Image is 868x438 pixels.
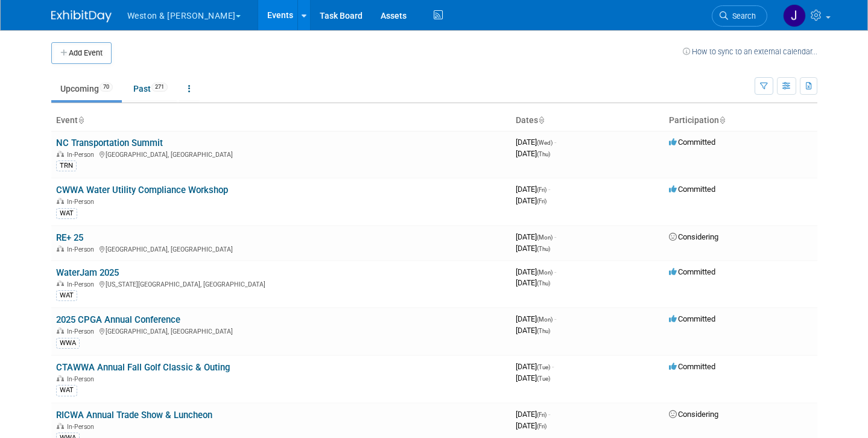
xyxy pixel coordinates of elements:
[537,234,553,241] span: (Mon)
[548,185,550,194] span: -
[78,115,84,125] a: Sort by Event Name
[56,290,77,301] div: WAT
[516,421,546,430] span: [DATE]
[664,110,817,131] th: Participation
[56,244,506,253] div: [GEOGRAPHIC_DATA], [GEOGRAPHIC_DATA]
[51,10,112,22] img: ExhibitDay
[56,208,77,219] div: WAT
[56,362,230,373] a: CTAWWA Annual Fall Golf Classic & Outing
[537,139,553,146] span: (Wed)
[516,314,556,323] span: [DATE]
[51,42,112,64] button: Add Event
[56,138,163,148] a: NC Transportation Summit
[516,149,550,158] span: [DATE]
[51,110,511,131] th: Event
[56,232,83,243] a: RE+ 25
[669,314,715,323] span: Committed
[554,138,556,147] span: -
[537,246,550,252] span: (Thu)
[669,410,718,419] span: Considering
[67,151,98,159] span: In-Person
[67,328,98,335] span: In-Person
[554,314,556,323] span: -
[537,411,546,418] span: (Fri)
[516,138,556,147] span: [DATE]
[151,83,168,92] span: 271
[56,314,180,325] a: 2025 CPGA Annual Conference
[537,375,550,382] span: (Tue)
[516,278,550,287] span: [DATE]
[516,232,556,241] span: [DATE]
[57,423,64,429] img: In-Person Event
[516,410,550,419] span: [DATE]
[56,326,506,335] div: [GEOGRAPHIC_DATA], [GEOGRAPHIC_DATA]
[67,375,98,383] span: In-Person
[56,160,77,171] div: TRN
[56,410,212,421] a: RICWA Annual Trade Show & Luncheon
[516,326,550,335] span: [DATE]
[516,373,550,382] span: [DATE]
[552,362,554,371] span: -
[67,198,98,206] span: In-Person
[537,151,550,157] span: (Thu)
[538,115,544,125] a: Sort by Start Date
[56,279,506,288] div: [US_STATE][GEOGRAPHIC_DATA], [GEOGRAPHIC_DATA]
[67,423,98,431] span: In-Person
[669,232,718,241] span: Considering
[669,267,715,276] span: Committed
[56,267,119,278] a: WaterJam 2025
[537,423,546,430] span: (Fri)
[537,280,550,287] span: (Thu)
[548,410,550,419] span: -
[100,83,113,92] span: 70
[57,328,64,334] img: In-Person Event
[537,328,550,334] span: (Thu)
[57,198,64,204] img: In-Person Event
[554,267,556,276] span: -
[516,267,556,276] span: [DATE]
[124,77,177,100] a: Past271
[57,281,64,287] img: In-Person Event
[554,232,556,241] span: -
[669,362,715,371] span: Committed
[56,385,77,396] div: WAT
[56,338,80,349] div: WWA
[57,375,64,381] img: In-Person Event
[516,196,546,205] span: [DATE]
[56,149,506,159] div: [GEOGRAPHIC_DATA], [GEOGRAPHIC_DATA]
[669,138,715,147] span: Committed
[56,185,228,195] a: CWWA Water Utility Compliance Workshop
[719,115,725,125] a: Sort by Participation Type
[728,11,756,21] span: Search
[516,244,550,253] span: [DATE]
[51,77,122,100] a: Upcoming70
[537,364,550,370] span: (Tue)
[67,246,98,253] span: In-Person
[516,362,554,371] span: [DATE]
[669,185,715,194] span: Committed
[537,316,553,323] span: (Mon)
[683,47,817,56] a: How to sync to an external calendar...
[57,246,64,252] img: In-Person Event
[712,5,767,27] a: Search
[537,186,546,193] span: (Fri)
[57,151,64,157] img: In-Person Event
[67,281,98,288] span: In-Person
[537,269,553,276] span: (Mon)
[537,198,546,205] span: (Fri)
[783,4,806,27] img: Janet Ruggles-Power
[511,110,664,131] th: Dates
[516,185,550,194] span: [DATE]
